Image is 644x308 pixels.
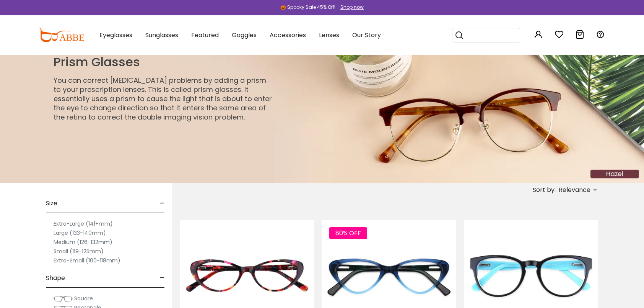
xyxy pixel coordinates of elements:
span: - [159,269,164,287]
span: Relevance [559,183,590,197]
img: 1648191684590.jpg [32,55,644,182]
span: Our Story [352,31,381,39]
span: Lenses [319,31,339,39]
span: 80% OFF [329,227,367,239]
label: Extra-Small (100-118mm) [54,256,120,265]
span: Featured [191,31,219,39]
span: Size [46,194,57,213]
span: Eyeglasses [99,31,132,39]
span: Accessories [270,31,306,39]
span: Goggles [232,31,257,39]
div: Shop now [340,4,364,11]
span: Shape [46,269,65,287]
a: Shop now [337,4,364,10]
label: Extra-Large (141+mm) [54,219,113,228]
p: You can correct [MEDICAL_DATA] problems by adding a prism to your prescription lenses. This is ca... [54,76,274,122]
span: - [159,194,164,213]
h1: Prism Glasses [54,55,274,69]
span: Sort by: [533,185,556,194]
span: Square [74,295,93,302]
label: Large (133-140mm) [54,228,106,238]
img: abbeglasses.com [39,28,84,42]
label: Medium (126-132mm) [54,238,112,247]
img: Square.png [54,295,73,303]
span: Sunglasses [145,31,178,39]
div: 🎃 Spooky Sale 45% Off! [280,4,335,11]
label: Small (119-125mm) [54,247,104,256]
